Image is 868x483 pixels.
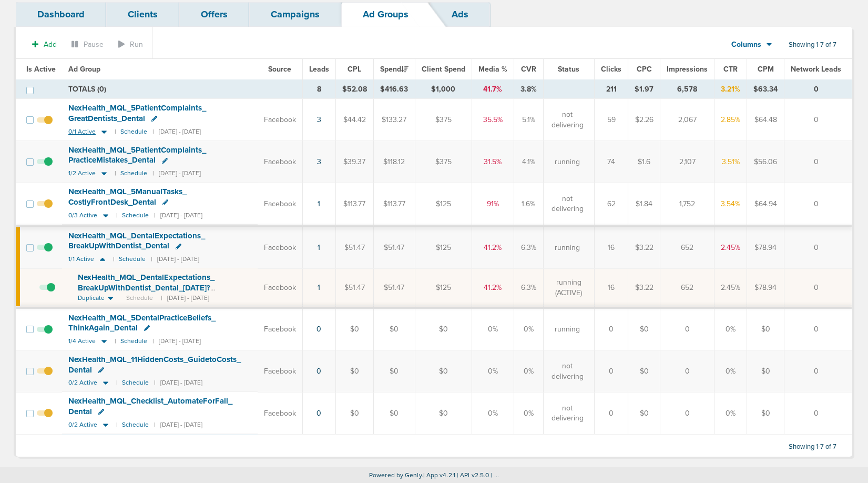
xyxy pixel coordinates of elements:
[660,350,714,392] td: 0
[521,65,536,74] span: CVR
[784,99,852,141] td: 0
[68,128,96,136] span: 0/1 Active
[335,350,373,392] td: $0
[106,2,179,27] a: Clients
[380,65,409,74] span: Spend
[784,350,852,392] td: 0
[179,2,249,27] a: Offers
[68,103,206,123] span: NexHealth_ MQL_ 5PatientComplaints_ GreatDentists_ Dental
[595,99,628,141] td: 59
[472,308,514,350] td: 0%
[731,39,761,50] span: Columns
[373,80,415,99] td: $416.63
[373,226,415,268] td: $51.47
[302,80,335,99] td: 8
[68,187,187,207] span: NexHealth_ MQL_ 5ManualTasks_ CostlyFrontDesk_ Dental
[472,99,514,141] td: 35.5%
[660,226,714,268] td: 652
[335,392,373,434] td: $0
[543,268,595,307] td: running (ACTIVE)
[747,99,784,141] td: $64.48
[472,268,514,307] td: 41.2%
[714,392,747,434] td: 0%
[152,169,201,177] small: | [DATE] - [DATE]
[660,141,714,183] td: 2,107
[714,80,747,99] td: 3.21%
[68,355,241,375] span: NexHealth_ MQL_ 11HiddenCosts_ GuidetoCosts_ Dental
[514,308,543,350] td: 0%
[628,226,660,268] td: $3.22
[514,268,543,307] td: 6.3%
[316,325,321,334] a: 0
[318,199,320,208] a: 1
[318,283,320,292] a: 1
[415,183,472,225] td: $125
[784,80,852,99] td: 0
[628,350,660,392] td: $0
[120,128,147,136] small: Schedule
[335,99,373,141] td: $44.42
[113,255,114,263] small: |
[78,294,105,303] span: Duplicate
[373,99,415,141] td: $133.27
[784,183,852,225] td: 0
[714,226,747,268] td: 2.45%
[258,99,303,141] td: Facebook
[555,324,580,335] span: running
[595,268,628,307] td: 16
[789,41,836,49] span: Showing 1-7 of 7
[472,80,514,99] td: 41.7%
[120,169,147,177] small: Schedule
[373,350,415,392] td: $0
[660,99,714,141] td: 2,067
[472,141,514,183] td: 31.5%
[258,226,303,268] td: Facebook
[335,308,373,350] td: $0
[415,226,472,268] td: $125
[789,442,836,451] span: Showing 1-7 of 7
[258,183,303,225] td: Facebook
[628,268,660,307] td: $3.22
[116,421,117,429] small: |
[784,308,852,350] td: 0
[558,65,579,74] span: Status
[628,141,660,183] td: $1.6
[514,80,543,99] td: 3.8%
[550,109,586,130] span: not delivering
[122,212,149,219] small: Schedule
[68,145,206,165] span: NexHealth_ MQL_ 5PatientComplaints_ PracticeMistakes_ Dental
[317,115,321,124] a: 3
[714,350,747,392] td: 0%
[348,65,361,74] span: CPL
[422,65,465,74] span: Client Spend
[491,471,499,479] span: | ...
[16,2,106,27] a: Dashboard
[44,40,57,49] span: Add
[595,392,628,434] td: 0
[514,392,543,434] td: 0%
[628,80,660,99] td: $1.97
[628,99,660,141] td: $2.26
[478,65,507,74] span: Media %
[120,337,147,345] small: Schedule
[472,350,514,392] td: 0%
[714,99,747,141] td: 2.85%
[791,65,841,74] span: Network Leads
[373,183,415,225] td: $113.77
[258,392,303,434] td: Facebook
[601,65,621,74] span: Clicks
[514,99,543,141] td: 5.1%
[415,80,472,99] td: $1,000
[68,421,97,429] span: 0/2 Active
[472,392,514,434] td: 0%
[514,350,543,392] td: 0%
[258,268,303,307] td: Facebook
[595,183,628,225] td: 62
[335,141,373,183] td: $39.37
[316,367,321,376] a: 0
[660,183,714,225] td: 1,752
[714,268,747,307] td: 2.45%
[595,141,628,183] td: 74
[723,65,738,74] span: CTR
